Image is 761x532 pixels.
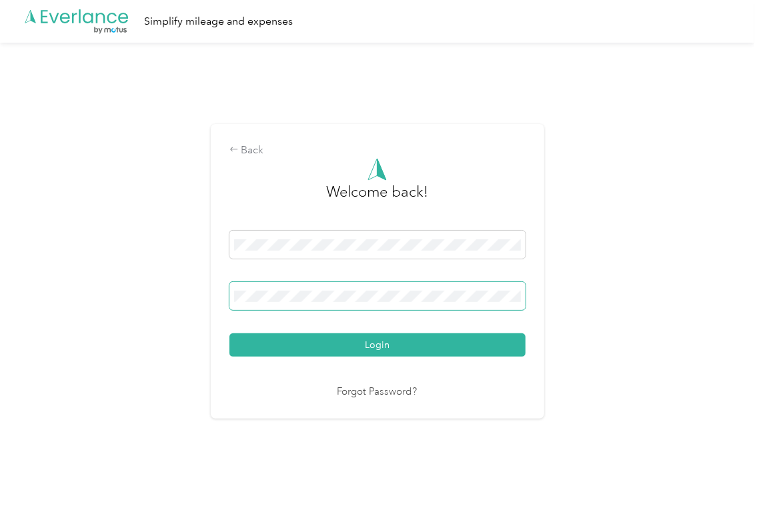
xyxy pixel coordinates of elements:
[337,385,418,400] a: Forgot Password?
[326,181,428,217] h3: greeting
[229,333,526,357] button: Login
[686,457,761,532] iframe: Everlance-gr Chat Button Frame
[229,143,526,159] div: Back
[144,13,293,30] div: Simplify mileage and expenses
